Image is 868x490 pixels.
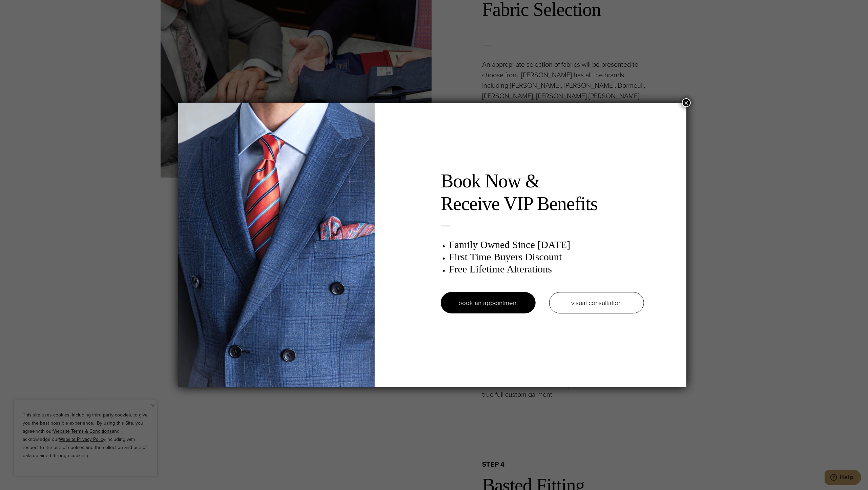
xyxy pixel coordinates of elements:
[449,239,644,251] h3: Family Owned Since [DATE]
[441,292,536,313] a: book an appointment
[441,170,644,215] h2: Book Now & Receive VIP Benefits
[15,5,29,11] span: Help
[549,292,644,313] a: visual consultation
[682,98,691,107] button: Close
[449,263,644,275] h3: Free Lifetime Alterations
[449,251,644,263] h3: First Time Buyers Discount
